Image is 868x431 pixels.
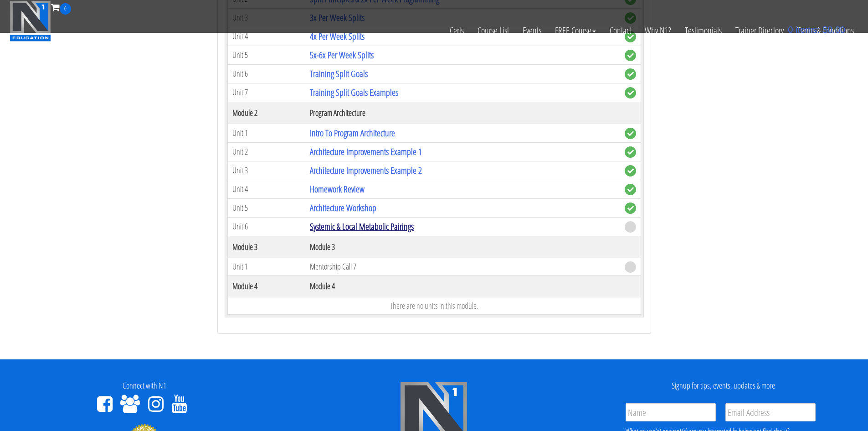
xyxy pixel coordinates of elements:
[776,25,786,34] img: icon11.png
[305,258,620,275] td: Mentorship Call 7
[822,25,827,35] span: $
[227,198,305,217] td: Unit 5
[227,236,305,258] th: Module 3
[305,275,620,297] th: Module 4
[776,25,845,35] a: 0 items: $0.00
[227,142,305,161] td: Unit 2
[625,165,636,177] span: complete
[310,145,422,158] a: Architecture Improvements Example 1
[227,124,305,142] td: Unit 1
[227,217,305,236] td: Unit 6
[60,3,71,15] span: 0
[625,128,636,139] span: complete
[227,83,305,102] td: Unit 7
[227,161,305,180] td: Unit 3
[310,202,376,214] a: Architecture Workshop
[7,381,282,390] h4: Connect with N1
[603,15,638,47] a: Contact
[227,258,305,275] td: Unit 1
[51,1,71,13] a: 0
[227,102,305,124] th: Module 2
[678,15,729,47] a: Testimonials
[443,15,471,47] a: Certs
[626,403,716,421] input: Name
[822,25,845,35] bdi: 0.00
[471,15,516,47] a: Course List
[625,203,636,214] span: complete
[791,15,861,47] a: Terms & Conditions
[310,49,374,61] a: 5x-6x Per Week Splits
[227,180,305,198] td: Unit 4
[310,220,414,233] a: Systemic & Local Metabolic Pairings
[725,403,816,421] input: Email Address
[788,25,793,35] span: 0
[625,146,636,158] span: complete
[586,381,861,390] h4: Signup for tips, events, updates & more
[310,68,368,80] a: Training Split Goals
[625,50,636,61] span: complete
[625,68,636,80] span: complete
[625,184,636,195] span: complete
[729,15,791,47] a: Trainer Directory
[310,164,422,177] a: Architecture Improvements Example 2
[227,64,305,83] td: Unit 6
[305,102,620,124] th: Program Architecture
[227,275,305,297] th: Module 4
[516,15,548,47] a: Events
[625,87,636,99] span: complete
[548,15,603,47] a: FREE Course
[638,15,678,47] a: Why N1?
[310,86,398,99] a: Training Split Goals Examples
[796,25,820,35] span: items:
[305,236,620,258] th: Module 3
[227,46,305,64] td: Unit 5
[310,183,365,195] a: Homework Review
[10,0,51,42] img: n1-education
[310,127,395,139] a: Intro To Program Architecture
[227,297,641,315] td: There are no units in this module.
